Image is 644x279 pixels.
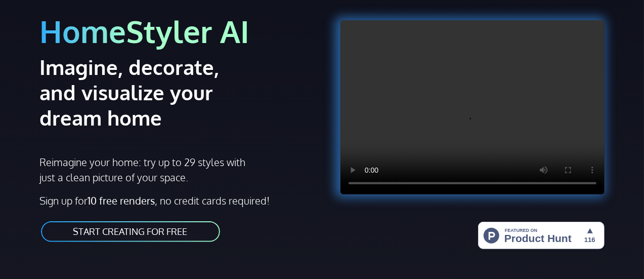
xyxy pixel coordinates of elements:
[478,222,605,249] img: HomeStyler AI - Interior Design Made Easy: One Click to Your Dream Home | Product Hunt
[40,220,221,243] a: START CREATING FOR FREE
[40,54,261,130] h2: Imagine, decorate, and visualize your dream home
[40,154,247,185] p: Reimagine your home: try up to 29 styles with just a clean picture of your space.
[88,194,155,207] strong: 10 free renders
[40,12,316,50] h1: HomeStyler AI
[40,193,316,208] p: Sign up for , no credit cards required!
